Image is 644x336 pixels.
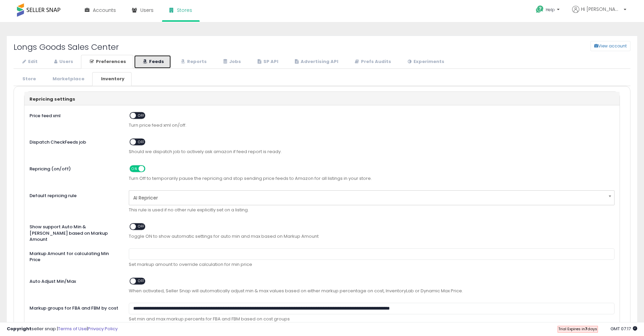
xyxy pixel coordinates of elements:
label: Repricing (on/off) [24,164,124,172]
span: AI Repricer [133,192,601,204]
a: Inventory [92,72,132,86]
span: OFF [136,224,147,230]
label: Default repricing rule [24,190,124,199]
span: Should we dispatch job to actively ask amazon if feed report is ready. [129,149,615,155]
label: Markup Amount for calculating Min Price [24,248,124,263]
a: Users [45,55,80,69]
span: OFF [136,278,147,284]
span: Turn price feed xml on/off. [129,122,615,129]
p: This rule is used if no other rule explicitly set on a listing. [129,207,615,213]
a: Prefs Audits [346,55,398,69]
span: ON [130,166,139,172]
label: Auto Adjust Min/Max [24,276,124,285]
a: Marketplace [44,72,92,86]
label: Dispatch CheckFeeds job [24,137,124,146]
span: Users [140,7,154,14]
span: Turn Off to temporarily pause the repricing and stop sending price feeds to Amazon for all listin... [129,175,615,182]
i: Get Help [536,5,544,14]
span: 2025-09-14 07:17 GMT [610,325,637,332]
label: Show support Auto Min & [PERSON_NAME] based on Markup Amount [24,222,124,243]
a: Jobs [215,55,248,69]
button: View account [590,41,630,51]
h2: Longs Goods Sales Center [8,43,270,51]
a: Advertising API [286,55,345,69]
label: Price feed xml [24,110,124,119]
label: Markup groups for FBA and FBM by cost [24,303,124,312]
span: Help [546,7,555,13]
span: OFF [136,112,147,118]
p: Set min and max markup percents for FBA and FBM based on cost groups [129,316,615,322]
p: Set markup amount to override calculation for min price [129,261,615,268]
a: Edit [14,55,45,69]
a: Privacy Policy [88,325,118,332]
span: Toggle ON to show automatic settings for auto min and max based on Markup Amount [129,233,615,240]
span: When activated, Seller Snap will automatically adjust min & max values based on either markup per... [129,288,615,294]
a: Terms of Use [58,325,87,332]
a: Hi [PERSON_NAME] [572,6,626,21]
span: Hi [PERSON_NAME] [581,6,622,13]
div: seller snap | | [7,326,118,332]
a: Experiments [399,55,451,69]
a: Store [14,72,43,86]
a: Preferences [81,55,133,69]
b: 7 [585,326,587,332]
strong: Copyright [7,325,32,332]
a: SP API [249,55,285,69]
span: OFF [136,139,147,145]
a: Reports [172,55,214,69]
span: Stores [177,7,192,14]
span: Trial Expires in days [558,326,597,332]
a: View account [585,41,596,51]
h3: Repricing settings [29,97,615,102]
span: OFF [144,166,155,172]
span: Accounts [93,7,116,14]
a: Feeds [134,55,171,69]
